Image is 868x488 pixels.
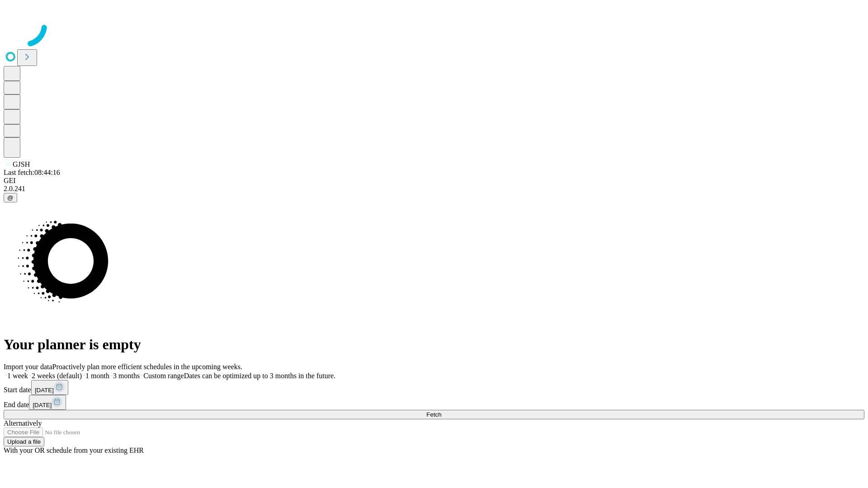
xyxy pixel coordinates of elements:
[4,446,144,454] span: With your OR schedule from your existing EHR
[4,380,864,395] div: Start date
[35,387,54,394] span: [DATE]
[4,437,44,446] button: Upload a file
[13,160,30,168] span: GJSH
[184,372,335,380] span: Dates can be optimized up to 3 months in the future.
[4,395,864,410] div: End date
[32,372,82,380] span: 2 weeks (default)
[4,177,864,185] div: GEI
[7,372,28,380] span: 1 week
[4,336,864,353] h1: Your planner is empty
[426,411,441,418] span: Fetch
[85,372,109,380] span: 1 month
[29,395,66,410] button: [DATE]
[4,193,17,202] button: @
[113,372,140,380] span: 3 months
[31,380,68,395] button: [DATE]
[52,363,242,371] span: Proactively plan more efficient schedules in the upcoming weeks.
[4,363,52,371] span: Import your data
[33,402,52,408] span: [DATE]
[4,419,42,427] span: Alternatively
[7,194,14,201] span: @
[143,372,184,380] span: Custom range
[4,410,864,419] button: Fetch
[4,169,60,176] span: Last fetch: 08:44:16
[4,185,864,193] div: 2.0.241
